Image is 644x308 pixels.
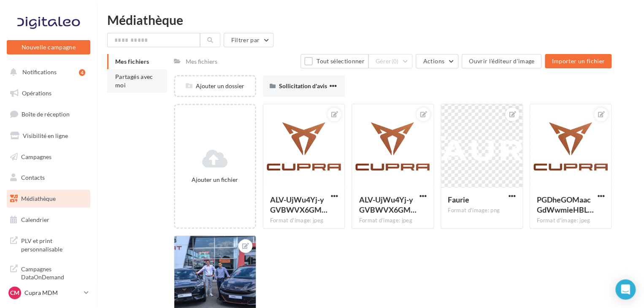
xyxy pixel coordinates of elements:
a: CM Cupra MDM [7,285,90,301]
p: Cupra MDM [24,289,81,297]
button: Filtrer par [224,33,273,47]
button: Gérer(0) [368,54,413,68]
a: Campagnes [5,148,92,166]
a: Calendrier [5,211,92,229]
div: Format d'image: jpeg [270,217,338,224]
div: Open Intercom Messenger [615,279,636,300]
button: Importer un fichier [545,54,612,68]
div: Médiathèque [107,14,634,26]
button: Ouvrir l'éditeur d'image [462,54,541,68]
span: (0) [392,58,399,65]
div: Format d'image: jpeg [359,217,427,224]
button: Tout sélectionner [300,54,368,68]
div: Mes fichiers [186,57,217,66]
span: Calendrier [21,216,49,223]
div: Ajouter un fichier [179,176,252,184]
a: PLV et print personnalisable [5,232,92,257]
div: Format d'image: png [448,207,516,214]
span: Contacts [21,174,45,181]
span: CM [10,289,19,297]
a: Campagnes DataOnDemand [5,260,92,285]
span: PGDheGOMaacGdWwmieHBLOW0RLtHPlu9ohm6cV_WSLENUrbt5i36DN5OFK5AbAgvoDzUQP_TiJaYEX2n=s0 [537,195,594,214]
span: Campagnes [21,153,51,160]
span: Campagnes DataOnDemand [21,263,87,281]
span: Notifications [22,68,57,76]
button: Notifications 4 [5,63,89,81]
span: ALV-UjWu4Yj-yGVBWVX6GMuT7CTDTEXXZH30Adr-qdW2cZCauo_RmGRi [270,195,327,214]
div: Format d'image: jpeg [537,217,605,224]
span: Boîte de réception [22,111,70,118]
span: Importer un fichier [552,57,605,65]
span: Sollicitation d'avis [279,82,327,89]
span: Médiathèque [21,195,56,202]
div: 4 [79,69,85,76]
button: Nouvelle campagne [7,40,90,54]
span: Mes fichiers [115,58,149,65]
span: ALV-UjWu4Yj-yGVBWVX6GMuT7CTDTEXXZH30Adr-qdW2cZCauo_RmGRi [359,195,416,214]
a: Opérations [5,84,92,102]
a: Contacts [5,169,92,186]
div: Ajouter un dossier [175,82,255,90]
span: Actions [423,57,444,65]
button: Actions [416,54,458,68]
span: Visibilité en ligne [23,132,68,139]
span: PLV et print personnalisable [21,235,87,253]
span: Partagés avec moi [115,73,153,89]
span: Opérations [22,89,51,97]
a: Boîte de réception [5,105,92,123]
a: Médiathèque [5,190,92,208]
a: Visibilité en ligne [5,127,92,145]
span: Faurie [448,195,469,204]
